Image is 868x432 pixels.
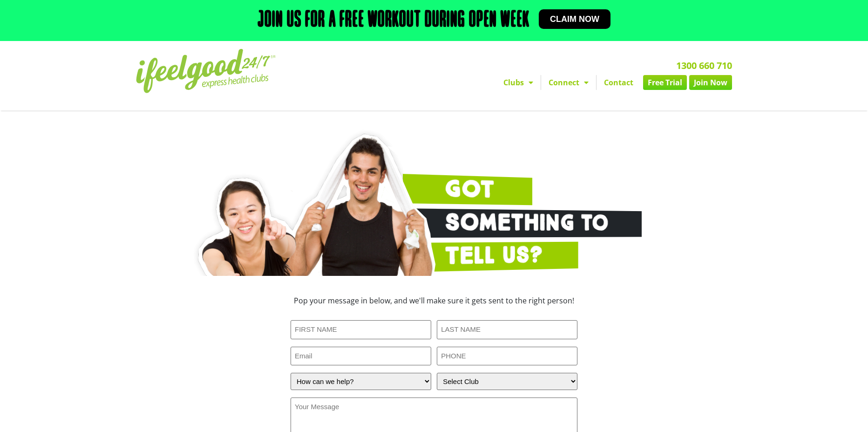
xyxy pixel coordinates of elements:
[437,347,577,366] input: PHONE
[643,75,687,90] a: Free Trial
[291,320,431,339] input: FIRST NAME
[437,320,577,339] input: LAST NAME
[496,75,541,90] a: Clubs
[689,75,732,90] a: Join Now
[291,347,431,366] input: Email
[229,297,639,304] h3: Pop your message in below, and we'll make sure it gets sent to the right person!
[539,9,610,29] a: Claim now
[550,15,599,23] span: Claim now
[597,75,641,90] a: Contact
[541,75,596,90] a: Connect
[348,75,732,90] nav: Menu
[258,9,529,32] h2: Join us for a free workout during open week
[676,59,732,72] a: 1300 660 710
